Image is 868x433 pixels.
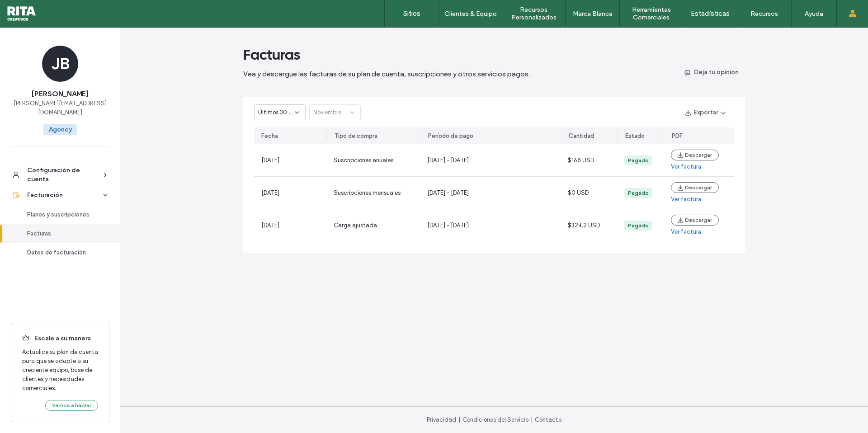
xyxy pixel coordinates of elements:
[671,195,701,204] a: Ver factura
[45,400,98,411] button: Vamos a hablar
[427,189,469,196] span: [DATE] - [DATE]
[672,132,683,141] div: PDF
[27,248,101,257] div: Datos de facturación
[27,191,101,200] div: Facturación
[261,222,279,229] span: [DATE]
[625,132,645,141] div: Estado
[691,9,730,18] label: Estadísticas
[427,416,456,423] a: Privacidad
[677,105,734,120] button: Exportar
[22,348,98,393] span: Actualice su plan de cuenta para que se adapte a su creciente equipo, base de clientes y necesida...
[628,156,649,165] div: Pagado
[671,227,701,236] a: Ver factura
[243,46,300,64] span: Facturas
[502,6,565,21] label: Recursos Personalizados
[671,182,719,193] button: Descargar
[261,132,278,141] div: Fecha
[334,157,393,164] span: Suscripciones anuales
[573,10,613,18] label: Marca Blanca
[568,189,589,196] span: $0 USD
[22,334,98,344] span: Escale a su manera
[462,416,528,423] a: Condiciones del Servicio
[11,99,109,117] span: [PERSON_NAME][EMAIL_ADDRESS][DOMAIN_NAME]
[620,6,683,21] label: Herramientas Comerciales
[427,157,469,164] span: [DATE] - [DATE]
[42,46,78,82] div: JB
[568,222,600,229] span: $324.2 USD
[27,210,101,219] div: Planes y suscripciones
[628,221,649,230] div: Pagado
[671,162,701,171] a: Ver factura
[444,10,497,18] label: Clientes & Equipo
[27,166,101,184] div: Configuración de cuenta
[676,65,745,79] button: Deja tu opinión
[261,189,279,196] span: [DATE]
[258,108,295,117] span: Últimos 30 días
[805,10,823,18] label: Ayuda
[27,229,101,238] div: Facturas
[628,189,649,197] div: Pagado
[458,416,460,423] span: |
[750,10,778,18] label: Recursos
[32,89,89,99] span: [PERSON_NAME]
[243,70,530,78] span: Vea y descargue las facturas de su plan de cuenta, suscripciones y otros servicios pagos.
[671,215,719,226] button: Descargar
[428,132,473,141] div: Período de pago
[531,416,533,423] span: |
[403,9,420,18] label: Sitios
[569,132,594,141] div: Cantidad
[43,124,77,135] span: Agency
[535,416,561,423] a: Contacto
[334,189,401,196] span: Suscripciones mensuales
[671,150,719,160] button: Descargar
[261,157,279,164] span: [DATE]
[334,222,377,229] span: Carga ajustada
[427,222,469,229] span: [DATE] - [DATE]
[335,132,377,141] div: Tipo de compra
[568,157,594,164] span: $168 USD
